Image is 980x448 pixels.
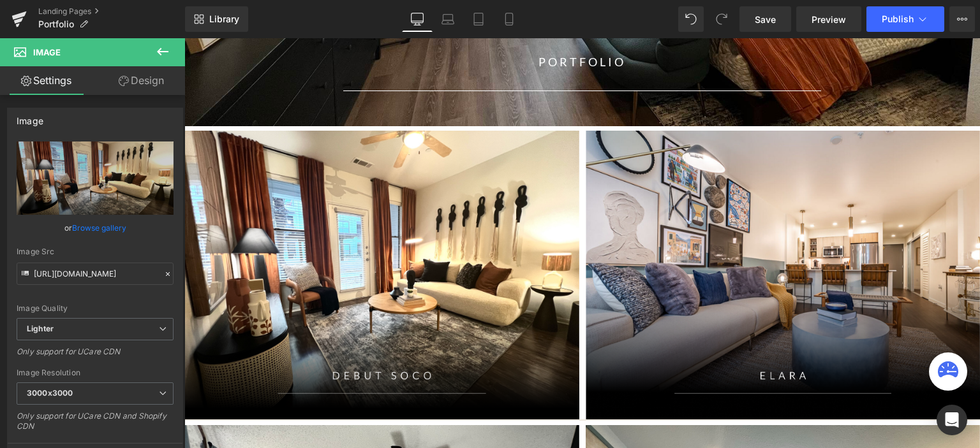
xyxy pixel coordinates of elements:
[402,6,433,32] a: Desktop
[17,411,174,440] div: Only support for UCare CDN and Shopify CDN
[17,108,43,126] div: Image
[866,6,944,32] button: Publish
[17,221,174,235] div: or
[17,247,174,256] div: Image Src
[33,47,61,57] span: Image
[678,6,704,32] button: Undo
[812,13,846,26] span: Preview
[27,388,73,398] b: 3000x3000
[494,6,524,32] a: Mobile
[17,304,174,313] div: Image Quality
[185,6,248,32] a: New Library
[755,13,776,26] span: Save
[937,405,967,435] div: Open Intercom Messenger
[27,324,54,333] b: Lighter
[95,66,188,95] a: Design
[17,347,174,365] div: Only support for UCare CDN
[209,13,239,25] span: Library
[17,368,174,377] div: Image Resolution
[72,217,126,239] a: Browse gallery
[463,6,494,32] a: Tablet
[709,6,734,32] button: Redo
[433,6,463,32] a: Laptop
[796,6,861,32] a: Preview
[882,14,914,24] span: Publish
[38,19,74,29] span: Portfolio
[17,263,174,285] input: Link
[38,6,185,17] a: Landing Pages
[949,6,975,32] button: More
